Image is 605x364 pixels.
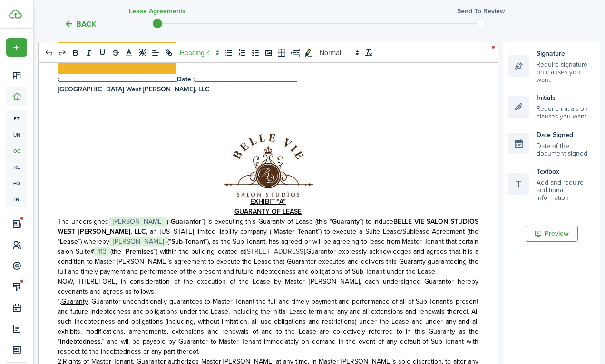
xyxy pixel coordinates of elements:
img: TenantCloud [9,10,22,19]
strong: Master Tenant [273,226,318,236]
strong: Lease [60,236,78,246]
span: 1. [58,296,61,306]
h3: Send to review [457,6,505,16]
u: ___________________________ [195,74,297,84]
a: kl [6,159,27,175]
strong: Sub-Tenant [171,236,205,246]
span: ,” and will be payable by Guarantor to Master Tenant immediately on demand in the event of any de... [58,336,478,356]
a: in [6,191,27,207]
img: Z [224,134,313,197]
button: underline [96,47,109,59]
span: ”) to induce [360,216,394,226]
span: [PERSON_NAME] [109,217,167,226]
a: pt [6,110,27,127]
span: The undersigned [58,216,109,226]
button: link [162,47,176,59]
u: EXHIBIT “A” [250,197,286,207]
strong: Indebtedness [60,336,101,346]
span: 113 [94,247,110,256]
button: italic [82,47,96,59]
strong: Guaranty [332,216,360,226]
span: (the “ [110,246,126,256]
a: oc [6,143,27,159]
strong: BELLE VIE SALON STUDIOS WEST [PERSON_NAME], LLC [58,216,478,236]
u: Guaranty [61,296,88,306]
button: strike [109,47,122,59]
button: bold [69,47,82,59]
span: Guarantor expressly acknowledges and agrees that it is a condition to Master [PERSON_NAME]’s agre... [58,246,478,276]
button: Back [64,19,96,29]
span: ”) within the building located at [154,246,245,256]
strong: : [58,74,59,84]
strong: [GEOGRAPHIC_DATA] West [PERSON_NAME], LLC [58,84,210,94]
span: (“ [167,236,171,246]
button: table-better [275,47,289,59]
button: undo: undo [42,47,56,59]
button: toggleMarkYellow: markYellow [302,47,315,59]
span: ”) is executing this Guaranty of Lease (this “ [201,216,332,226]
span: [STREET_ADDRESS]. [245,246,306,256]
button: Open menu [6,38,27,57]
u: _______________________________ [59,74,177,84]
span: (“ [167,216,171,226]
strong: Date : [177,74,195,84]
button: pageBreak [289,47,302,59]
button: list: bullet [222,47,235,59]
button: Preview [526,226,578,242]
span: . Guarantor unconditionally guarantees to Master Tenant the full and timely payment and performan... [58,296,478,346]
span: [PERSON_NAME] [109,237,167,246]
strong: Premises [126,246,154,256]
u: GUARANTY OF LEASE [234,207,302,216]
h3: Lease Agreements [129,6,185,16]
strong: Guarantor [171,216,201,226]
span: ”) to execute a Suite Lease/Sublease Agreement (the “ [58,226,478,246]
span: ”) whereby [78,236,109,246]
span: NOW, THEREFORE, in consideration of the execution of the Lease by Master [PERSON_NAME], each unde... [58,276,478,296]
button: list: check [249,47,262,59]
button: image [262,47,275,59]
button: redo: redo [56,47,69,59]
a: eq [6,175,27,191]
span: , an [US_STATE] limited liability company (“ [146,226,274,236]
a: un [6,127,27,143]
button: clean [362,47,375,59]
button: list: ordered [235,47,249,59]
span: ”), as the Sub-Tenant, has agreed or will be agreeing to lease from Master Tenant that certain sa... [58,236,478,256]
